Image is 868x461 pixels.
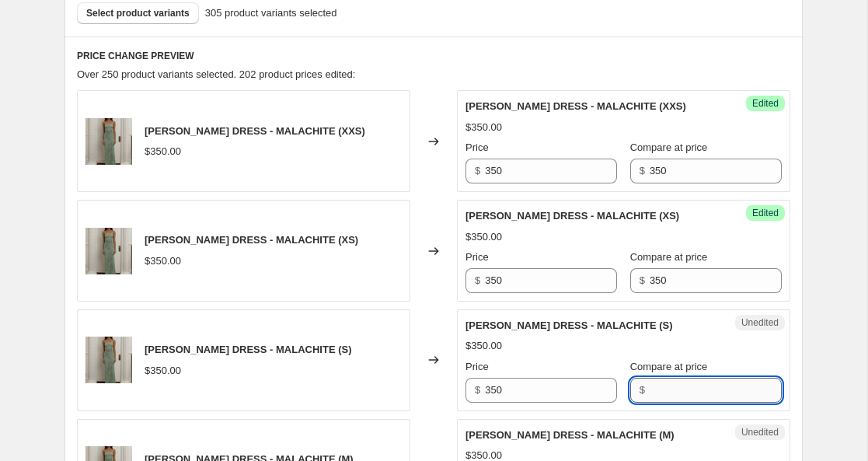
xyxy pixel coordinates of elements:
span: $ [475,165,480,176]
span: [PERSON_NAME] DRESS - MALACHITE (S) [465,320,673,331]
div: $350.00 [145,253,181,269]
span: [PERSON_NAME] DRESS - MALACHITE (S) [145,344,352,355]
span: $ [640,274,645,286]
span: $ [640,384,645,396]
span: $ [475,384,480,396]
span: Unedited [741,426,779,438]
span: Select product variants [86,7,190,19]
h6: PRICE CHANGE PREVIEW [77,50,790,62]
div: $350.00 [465,229,502,245]
span: [PERSON_NAME] DRESS - MALACHITE (XXS) [465,100,686,112]
span: Edited [752,207,779,219]
button: Select product variants [77,2,199,24]
span: Price [465,251,489,263]
img: 20241024_FaitParFoutch_E-Comm13745_80x.jpg [85,337,132,383]
span: Compare at price [630,251,708,263]
span: 305 product variants selected [205,5,337,21]
div: $350.00 [465,120,502,135]
span: [PERSON_NAME] DRESS - MALACHITE (XS) [145,234,358,246]
span: Over 250 product variants selected. 202 product prices edited: [77,68,355,80]
div: $350.00 [465,338,502,354]
span: [PERSON_NAME] DRESS - MALACHITE (XXS) [145,125,365,137]
span: Compare at price [630,361,708,372]
div: $350.00 [145,363,181,379]
div: $350.00 [145,144,181,159]
img: 20241024_FaitParFoutch_E-Comm13745_80x.jpg [85,228,132,274]
span: Unedited [741,316,779,329]
span: [PERSON_NAME] DRESS - MALACHITE (XS) [465,210,679,222]
span: Price [465,361,489,372]
span: Edited [752,97,779,110]
span: $ [475,274,480,286]
img: 20241024_FaitParFoutch_E-Comm13745_80x.jpg [85,118,132,165]
span: $ [640,165,645,176]
span: [PERSON_NAME] DRESS - MALACHITE (M) [465,429,675,441]
span: Price [465,141,489,153]
span: Compare at price [630,141,708,153]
